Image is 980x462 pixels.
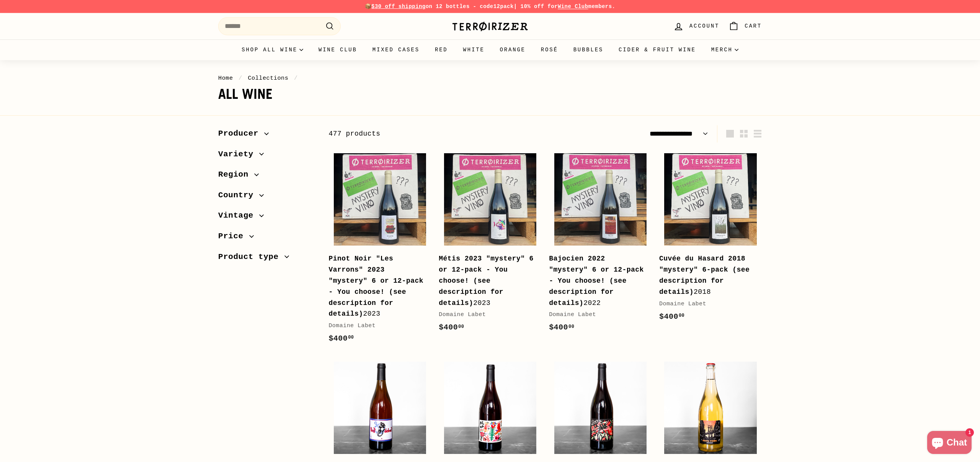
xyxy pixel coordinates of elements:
[248,75,288,82] a: Collections
[549,323,574,332] span: $400
[218,87,762,102] h1: All wine
[679,313,684,318] sup: 00
[724,15,766,38] a: Cart
[439,323,464,332] span: $400
[328,334,354,343] span: $400
[669,15,724,38] a: Account
[365,39,427,60] a: Mixed Cases
[218,74,762,83] nav: breadcrumbs
[203,39,777,60] div: Primary
[218,189,259,202] span: Country
[328,128,545,139] div: 477 products
[328,321,423,331] div: Domaine Labet
[234,39,311,60] summary: Shop all wine
[549,310,644,319] div: Domaine Labet
[218,207,316,228] button: Vintage
[218,209,259,222] span: Vintage
[492,39,533,60] a: Orange
[237,75,244,82] span: /
[328,148,431,352] a: Pinot Noir "Les Varrons" 2023 "mystery" 6 or 12-pack - You choose! (see description for details)2...
[689,22,719,30] span: Account
[659,300,754,309] div: Domaine Labet
[311,39,365,60] a: Wine Club
[558,3,588,10] a: Wine Club
[439,253,534,308] div: 2023
[611,39,704,60] a: Cider & Fruit Wine
[218,146,316,167] button: Variety
[458,324,464,329] sup: 00
[218,251,284,264] span: Product type
[456,39,492,60] a: White
[218,228,316,249] button: Price
[533,39,566,60] a: Rosé
[218,168,254,181] span: Region
[745,22,762,30] span: Cart
[348,335,354,340] sup: 00
[218,127,264,140] span: Producer
[659,312,684,321] span: $400
[427,39,456,60] a: Red
[566,39,611,60] a: Bubbles
[218,2,762,11] p: 📦 on 12 bottles - code | 10% off for members.
[439,148,541,341] a: Métis 2023 "mystery" 6 or 12-pack - You choose! (see description for details)2023Domaine Labet
[292,75,300,82] span: /
[659,255,750,295] b: Cuvée du Hasard 2018 "mystery" 6-pack (see description for details)
[218,148,259,161] span: Variety
[659,253,754,297] div: 2018
[493,3,514,10] strong: 12pack
[218,230,249,243] span: Price
[218,249,316,269] button: Product type
[328,255,423,318] b: Pinot Noir "Les Varrons" 2023 "mystery" 6 or 12-pack - You choose! (see description for details)
[549,255,644,306] b: Bajocien 2022 "mystery" 6 or 12-pack - You choose! (see description for details)
[218,125,316,146] button: Producer
[328,253,423,319] div: 2023
[659,148,762,331] a: Cuvée du Hasard 2018 "mystery" 6-pack (see description for details)2018Domaine Labet
[218,166,316,187] button: Region
[371,3,426,10] span: $30 off shipping
[218,187,316,208] button: Country
[549,148,652,341] a: Bajocien 2022 "mystery" 6 or 12-pack - You choose! (see description for details)2022Domaine Labet
[218,75,233,82] a: Home
[439,255,534,306] b: Métis 2023 "mystery" 6 or 12-pack - You choose! (see description for details)
[549,253,644,308] div: 2022
[925,431,974,456] inbox-online-store-chat: Shopify online store chat
[704,39,746,60] summary: Merch
[568,324,574,329] sup: 00
[439,310,534,319] div: Domaine Labet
